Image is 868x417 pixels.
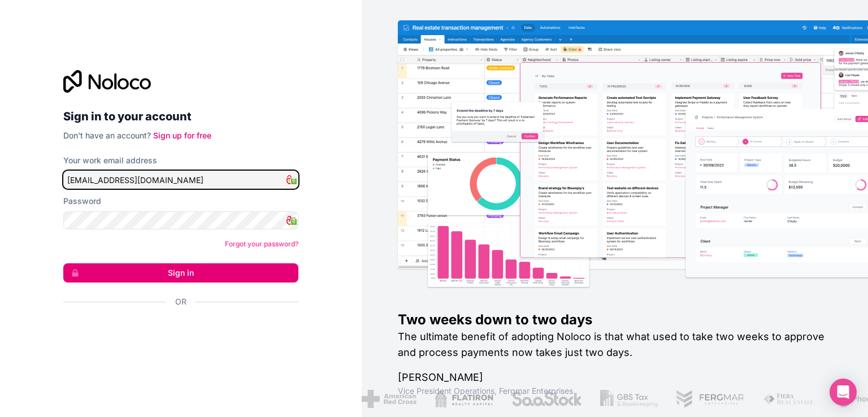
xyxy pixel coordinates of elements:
label: Password [63,196,101,207]
div: Open Intercom Messenger [830,379,857,406]
span: Don't have an account? [63,131,151,140]
h2: The ultimate benefit of adopting Noloco is that what used to take two weeks to approve and proces... [398,329,832,360]
img: /assets/gbstax-C-GtDUiK.png [600,390,658,408]
span: Or [175,296,186,307]
img: /assets/flatiron-C8eUkumj.png [435,390,493,408]
input: Password [63,211,298,229]
img: /assets/fergmar-CudnrXN5.png [676,390,745,408]
img: /assets/american-red-cross-BAupjrZR.png [362,390,416,408]
h1: Vice President Operations , Fergmar Enterprises [398,385,832,397]
iframe: Schaltfläche „Über Google anmelden“ [58,320,295,345]
label: Your work email address [63,155,157,166]
h1: Two weeks down to two days [398,311,832,329]
a: Sign up for free [153,131,211,140]
h2: Sign in to your account [63,106,298,127]
input: Email address [63,171,298,189]
img: /assets/fiera-fwj2N5v4.png [763,390,816,408]
button: Sign in [63,263,298,283]
h1: [PERSON_NAME] [398,370,832,385]
img: /assets/saastock-C6Zbiodz.png [511,390,583,408]
a: Forgot your password? [225,240,298,248]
